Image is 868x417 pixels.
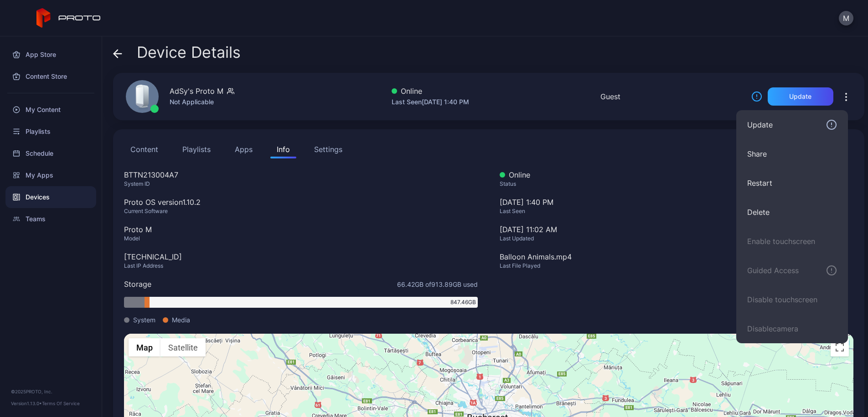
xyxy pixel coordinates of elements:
div: Guest [600,91,620,102]
a: Schedule [5,142,96,164]
div: BTTN213004A7 [124,169,478,180]
button: Delete [736,198,848,227]
a: My Content [5,99,96,121]
div: Update [747,119,837,130]
button: Enable touchscreen [736,227,848,256]
div: Last File Played [500,262,853,270]
a: Terms Of Service [42,401,80,406]
div: [TECHNICAL_ID] [124,251,478,262]
button: Playlists [176,140,217,158]
div: Storage [124,279,151,290]
span: System [133,315,155,325]
button: Info [270,140,296,158]
button: Disablecamera [736,314,848,343]
div: Proto M [124,224,478,235]
div: Model [124,235,478,242]
div: Last IP Address [124,262,478,270]
button: M [839,11,853,25]
div: © 2025 PROTO, Inc. [11,388,91,395]
div: Proto OS version 1.10.2 [124,197,478,208]
button: Show satellite imagery [160,338,206,356]
a: Playlists [5,121,96,142]
div: Last Seen [500,208,853,215]
button: Share [736,139,848,168]
div: Not Applicable [170,97,234,107]
a: Content Store [5,66,96,87]
button: Update [768,87,833,106]
span: 847.46 GB [450,298,476,306]
div: Info [277,144,290,155]
span: 66.42 GB of 913.89 GB used [397,280,478,289]
span: Version 1.13.0 • [11,401,42,406]
button: Guided Access [736,256,848,285]
div: Status [500,180,853,188]
div: AdSy's Proto M [170,86,223,97]
div: [DATE] 11:02 AM [500,224,853,235]
div: Settings [314,144,342,155]
span: Device Details [137,44,241,61]
div: Last Seen [DATE] 1:40 PM [392,97,469,107]
button: Toggle fullscreen view [831,338,849,356]
button: Content [124,140,165,158]
a: My Apps [5,164,96,186]
div: Balloon Animals.mp4 [500,251,853,262]
div: Last Updated [500,235,853,242]
div: Online [392,86,469,97]
button: Update [736,110,848,139]
span: Media [172,315,190,325]
button: Restart [736,168,848,198]
button: Show street map [129,338,160,356]
div: Current Software [124,208,478,215]
div: Guided Access [747,265,799,276]
a: App Store [5,44,96,66]
div: Online [500,169,853,180]
button: Settings [308,140,349,158]
a: Devices [5,186,96,208]
a: Teams [5,208,96,230]
button: Apps [228,140,259,158]
div: System ID [124,180,478,188]
div: [DATE] 1:40 PM [500,197,853,224]
button: Disable touchscreen [736,285,848,314]
div: Update [789,93,811,100]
